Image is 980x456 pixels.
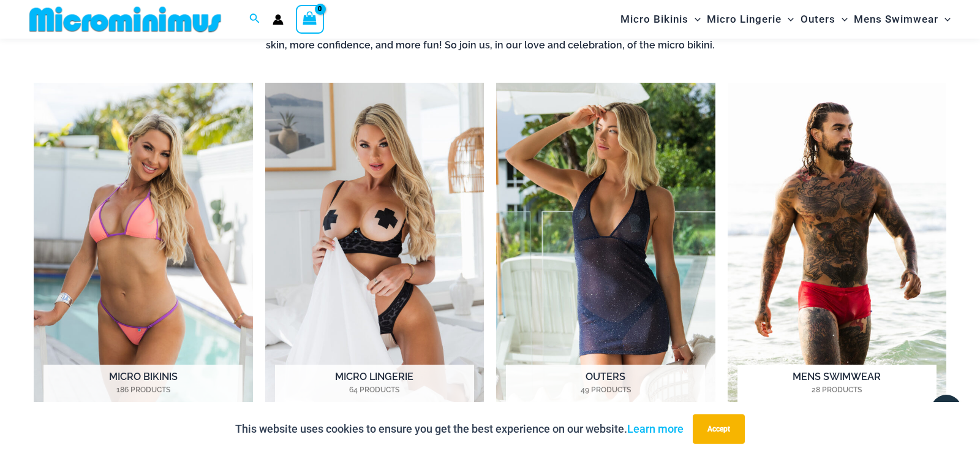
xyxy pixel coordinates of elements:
a: Visit product category Micro Lingerie [265,83,484,420]
img: Outers [496,83,715,420]
span: Menu Toggle [938,4,951,35]
mark: 186 Products [43,384,243,395]
h2: Micro Lingerie [275,365,474,403]
a: Search icon link [249,12,260,27]
nav: Site Navigation [616,2,956,37]
h2: Mens Swimwear [737,365,937,403]
img: Mens Swimwear [728,83,947,420]
img: MM SHOP LOGO FLAT [24,6,226,33]
span: Mens Swimwear [854,4,938,35]
mark: 28 Products [737,384,937,395]
span: Micro Bikinis [620,4,688,35]
mark: 49 Products [506,384,705,395]
a: Account icon link [273,14,284,25]
a: OutersMenu ToggleMenu Toggle [797,4,851,35]
a: Micro BikinisMenu ToggleMenu Toggle [617,4,704,35]
a: Micro LingerieMenu ToggleMenu Toggle [704,4,797,35]
a: Visit product category Micro Bikinis [34,83,253,420]
span: Menu Toggle [688,4,701,35]
a: Visit product category Mens Swimwear [728,83,947,420]
span: Menu Toggle [782,4,794,35]
button: Accept [693,414,745,444]
p: This website uses cookies to ensure you get the best experience on our website. [235,420,684,438]
a: Visit product category Outers [496,83,715,420]
h2: Micro Bikinis [43,365,243,403]
mark: 64 Products [275,384,474,395]
img: Micro Lingerie [265,83,484,420]
a: Mens SwimwearMenu ToggleMenu Toggle [851,4,954,35]
span: Micro Lingerie [707,4,782,35]
span: Outers [801,4,835,35]
a: Learn more [627,422,684,435]
span: Menu Toggle [835,4,848,35]
h2: Outers [506,365,705,403]
img: Micro Bikinis [34,83,253,420]
a: View Shopping Cart, empty [296,5,324,33]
